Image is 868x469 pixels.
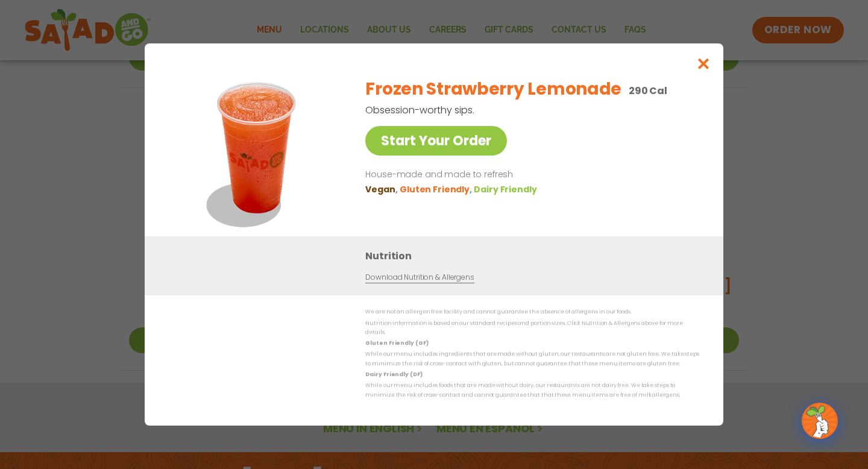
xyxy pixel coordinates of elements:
p: 290 Cal [629,83,667,98]
p: Obsession-worthy sips. [365,102,637,118]
p: Nutrition information is based on our standard recipes and portion sizes. Click Nutrition & Aller... [365,319,699,338]
a: Start Your Order [365,126,507,156]
button: Close modal [684,43,723,84]
h3: Nutrition [365,248,705,263]
img: Featured product photo for Frozen Strawberry Lemonade [172,68,341,236]
img: wpChatIcon [803,404,837,438]
p: While our menu includes ingredients that are made without gluten, our restaurants are not gluten ... [365,350,699,368]
a: Download Nutrition & Allergens [365,272,474,283]
strong: Gluten Friendly (GF) [365,339,428,347]
p: We are not an allergen free facility and cannot guarantee the absence of allergens in our foods. [365,307,699,316]
li: Dairy Friendly [474,183,539,196]
strong: Dairy Friendly (DF) [365,371,422,378]
li: Vegan [365,183,400,196]
p: House-made and made to refresh [365,168,694,182]
li: Gluten Friendly [400,183,474,196]
h2: Frozen Strawberry Lemonade [365,77,621,102]
p: While our menu includes foods that are made without dairy, our restaurants are not dairy free. We... [365,381,699,400]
